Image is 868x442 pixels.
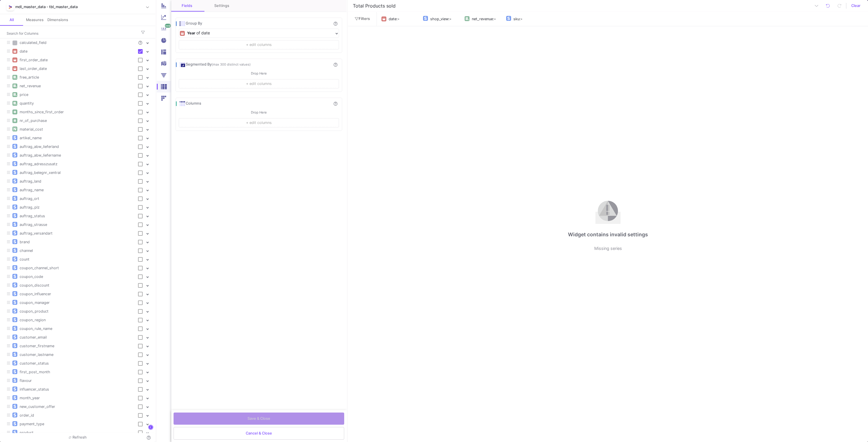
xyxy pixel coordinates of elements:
button: Year [186,29,196,38]
mat-icon: help_outline [137,39,144,46]
span: brand [17,240,32,244]
span: months_since_first_order [17,110,66,114]
span: product [17,430,36,435]
span: auftrag_ort [17,196,42,201]
div: : [448,15,457,23]
mat-icon: help_outline [332,61,339,68]
span: auftrag_versandart [17,231,55,235]
div: Measures [26,18,44,22]
span: flavour [17,378,34,383]
span: calculated_field [17,40,49,45]
button: date:- [379,14,420,24]
span: auftrag_land [17,179,44,183]
div: Missing series [594,245,622,252]
b: - [398,17,399,21]
div: net_revenue [472,15,493,23]
mat-icon: help_outline [145,434,152,441]
span: auftrag_adresszusatz [17,162,60,166]
span: auftrag_name [17,188,46,192]
div: Group By [179,20,329,27]
span: coupon_channel_short [17,266,61,270]
span: artikel_name [17,136,44,140]
span: auftrag_plz [17,205,42,209]
div: Columns [179,100,329,107]
div: mdl_master_data - tbl_master_data [15,3,143,11]
div: Widget contains invalid settings [568,231,648,238]
button: + edit columns [179,118,339,127]
div: : [396,15,415,23]
b: - [521,17,522,21]
span: material_cost [17,127,45,131]
mat-icon: help_outline [332,20,339,27]
span: Drop Here [251,110,267,115]
button: shop_view:- [421,14,461,24]
b: - [450,17,451,21]
div: Year [187,29,195,38]
button: net_revenue:- [462,14,503,24]
span: nr_of_purchase [17,118,49,123]
span: coupon_region [17,318,48,322]
span: customer_firstname [17,344,57,348]
b: - [494,17,496,21]
span: + edit columns [246,81,272,86]
span: coupon_code [17,274,45,279]
span: customer_lastname [17,352,56,357]
img: Columns icon [179,100,186,107]
img: Error [595,201,621,224]
div: : [493,15,498,23]
div: : [519,15,540,23]
button: Filters [348,12,377,26]
span: Cancel & Close [246,431,272,435]
span: last_order_date [17,66,49,71]
button: + edit columns [179,79,339,88]
span: coupon_influencer [17,292,53,296]
div: All [10,18,14,22]
span: influencer_status [17,387,51,391]
span: (max 300 distinct values) [212,62,251,66]
span: Filters [355,16,370,21]
span: auftrag_status [17,214,47,218]
span: order_id [17,413,36,417]
div: shop_view [430,15,448,23]
div: sku [513,15,519,23]
span: count [17,257,32,261]
span: quantity [17,101,36,105]
input: Widget title [351,2,618,10]
span: + edit columns [246,42,272,47]
div: date [389,15,396,23]
mat-icon: help_outline [332,100,339,107]
span: auftrag_abw_lieferland [17,144,61,149]
img: Segmented By icon [179,61,186,68]
span: net_revenue [17,84,43,88]
mat-expansion-panel-header: Yearof date [179,29,339,38]
span: date [17,49,30,53]
span: coupon_manager [17,300,52,305]
y42-pane-control-button: Columns [148,425,153,430]
span: first_order_date [17,58,50,62]
span: month_year [17,396,42,400]
div: Dimensions [47,18,68,22]
div: Segmented By [179,61,329,68]
span: payment_type [17,422,46,426]
div: Fields [182,3,192,8]
span: coupon_product [17,309,51,313]
span: free_article [17,75,41,79]
img: Group By icon [179,20,186,27]
span: Drop Here [251,71,267,76]
div: Settings [214,3,229,8]
span: Clear [851,1,860,10]
span: new_customer_offer [17,404,57,409]
span: price [17,92,31,97]
button: new [157,23,171,35]
button: sku:- [504,14,544,24]
span: first_post_month [17,370,53,374]
button: + edit columns [179,40,339,49]
div: of date [196,31,334,35]
span: channel [17,248,35,253]
span: coupon_discount [17,283,52,287]
span: coupon_rule_name [17,326,55,331]
span: auftrag_belegnr_xentral [17,170,63,175]
span: auftrag_strasse [17,222,49,227]
button: Cancel & Close [174,427,344,440]
span: customer_status [17,361,51,365]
